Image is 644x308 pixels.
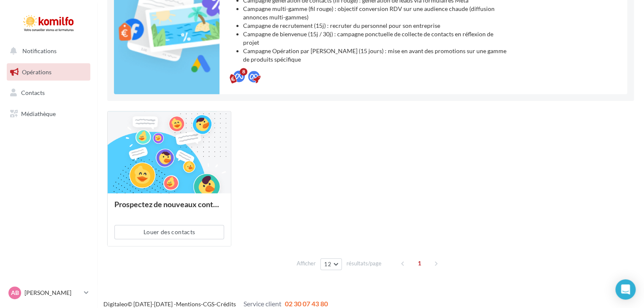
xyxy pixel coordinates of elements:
span: Contacts [21,89,45,96]
a: CGS [203,300,214,308]
div: 8 [240,68,247,76]
span: 02 30 07 43 80 [285,300,328,308]
span: © [DATE]-[DATE] - - - [103,300,328,308]
li: Campagne de bienvenue (15j / 30j) : campagne ponctuelle de collecte de contacts en réflexion de p... [243,30,506,47]
div: Prospectez de nouveaux contacts [114,200,224,217]
span: Notifications [22,47,57,54]
span: Opérations [22,68,51,76]
span: 1 [413,257,426,270]
a: Mentions [176,300,201,308]
a: Digitaleo [103,300,127,308]
a: Crédits [216,300,236,308]
span: Service client [244,300,281,308]
span: Afficher [297,259,316,267]
li: Campagne Opération par [PERSON_NAME] (15 jours) : mise en avant des promotions sur une gamme de p... [243,47,506,64]
span: AB [11,289,19,297]
li: Campagne multi-gamme (fil rouge) : objectif conversion RDV sur une audience chaude (diffusion ann... [243,5,506,22]
span: 12 [324,261,331,267]
p: [PERSON_NAME] [24,289,81,297]
a: Contacts [5,84,92,102]
a: Médiathèque [5,105,92,123]
span: résultats/page [346,259,382,267]
div: Open Intercom Messenger [615,279,636,300]
li: Campagne de recrutement (15j) : recruter du personnel pour son entreprise [243,22,506,30]
span: Médiathèque [21,110,56,117]
a: AB [PERSON_NAME] [7,285,90,301]
button: 12 [320,258,342,270]
button: Louer des contacts [114,225,224,239]
button: Notifications [5,42,89,60]
a: Opérations [5,63,92,81]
